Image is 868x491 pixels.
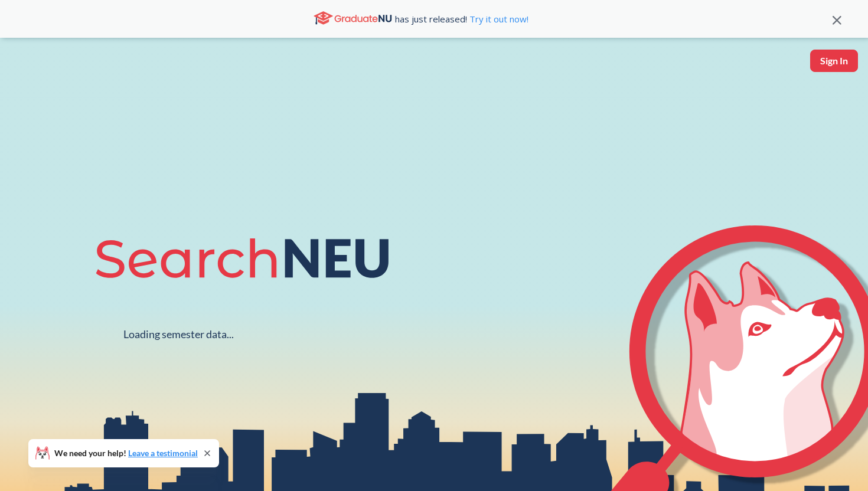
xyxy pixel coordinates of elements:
[54,449,198,457] span: We need your help!
[123,328,234,341] div: Loading semester data...
[12,50,40,86] img: sandbox logo
[12,50,40,89] a: sandbox logo
[128,448,198,458] a: Leave a testimonial
[395,12,528,25] span: has just released!
[467,13,528,25] a: Try it out now!
[810,50,858,72] button: Sign In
